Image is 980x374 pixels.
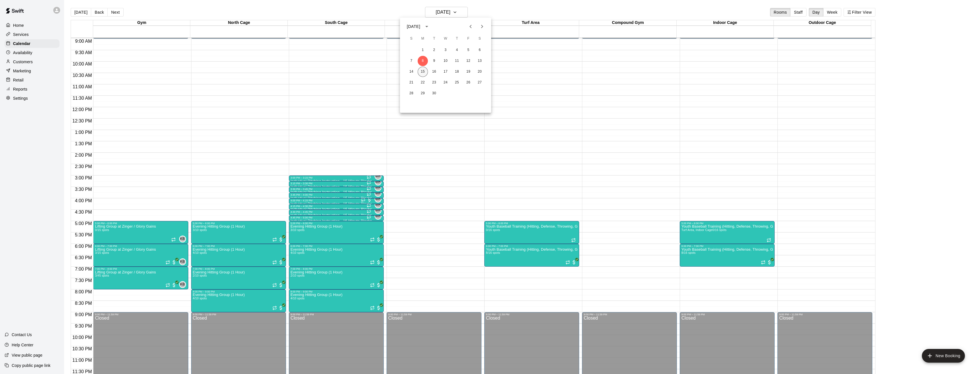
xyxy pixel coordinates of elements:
button: 16 [429,67,439,77]
button: 20 [475,67,485,77]
span: Wednesday [440,33,451,44]
span: Sunday [406,33,416,44]
button: 29 [418,88,428,99]
button: 3 [440,45,451,55]
div: [DATE] [407,24,420,30]
button: 8 [418,56,428,66]
button: 30 [429,88,439,99]
button: 14 [406,67,416,77]
button: Next month [476,21,488,32]
button: 2 [429,45,439,55]
button: 13 [475,56,485,66]
button: 23 [429,77,439,88]
button: 22 [418,77,428,88]
button: 12 [463,56,473,66]
button: Previous month [465,21,476,32]
button: 11 [452,56,462,66]
button: 26 [463,77,473,88]
button: 24 [440,77,451,88]
button: 17 [440,67,451,77]
button: 28 [406,88,416,99]
span: Tuesday [429,33,439,44]
button: 7 [406,56,416,66]
span: Monday [418,33,428,44]
button: 10 [440,56,451,66]
button: 15 [418,67,428,77]
button: 1 [418,45,428,55]
button: 5 [463,45,473,55]
span: Saturday [475,33,485,44]
button: 25 [452,77,462,88]
button: 21 [406,77,416,88]
button: calendar view is open, switch to year view [422,22,432,31]
span: Friday [463,33,473,44]
button: 19 [463,67,473,77]
button: 18 [452,67,462,77]
button: 6 [475,45,485,55]
button: 4 [452,45,462,55]
span: Thursday [452,33,462,44]
button: 27 [475,77,485,88]
button: 9 [429,56,439,66]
